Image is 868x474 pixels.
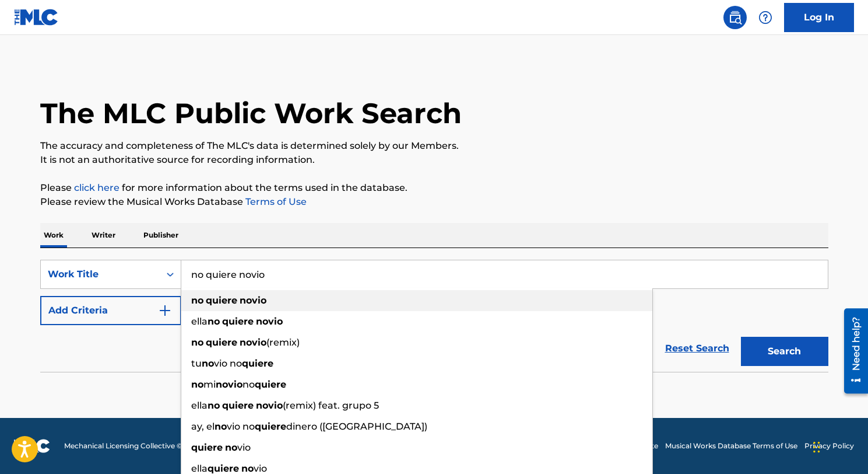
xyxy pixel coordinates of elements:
a: Public Search [723,6,747,29]
strong: novio [256,316,283,327]
strong: novio [240,337,266,348]
strong: no [241,463,254,474]
span: ella [191,463,208,474]
strong: no [191,295,203,306]
span: mi [203,379,216,390]
strong: quiere [255,421,286,432]
p: Writer [88,223,119,248]
strong: no [191,337,203,348]
span: (remix) feat. grupo 5 [283,400,379,411]
p: Publisher [140,223,182,248]
strong: novio [256,400,283,411]
strong: quiere [222,400,254,411]
span: vio no [214,358,242,369]
img: logo [14,439,50,453]
form: Search Form [40,260,828,372]
a: Reset Search [659,336,735,361]
p: The accuracy and completeness of The MLC's data is determined solely by our Members. [40,139,828,153]
strong: quiere [208,463,239,474]
a: Log In [784,3,854,32]
strong: quiere [191,442,223,453]
iframe: Resource Center [835,304,868,398]
div: Drag [813,430,820,465]
strong: no [208,316,220,327]
strong: novio [216,379,243,390]
div: Help [754,6,777,29]
strong: no [215,421,227,432]
img: help [758,11,772,25]
h1: The MLC Public Work Search [40,96,462,131]
strong: no [202,358,214,369]
strong: novio [240,295,266,306]
span: vio [254,463,267,474]
p: It is not an authoritative source for recording information. [40,153,828,167]
strong: no [208,400,220,411]
a: click here [74,182,120,193]
a: Terms of Use [243,196,307,207]
p: Please review the Musical Works Database [40,195,828,209]
strong: no [225,442,237,453]
span: tu [191,358,202,369]
strong: quiere [222,316,254,327]
button: Add Criteria [40,296,181,325]
strong: quiere [206,337,237,348]
span: vio no [227,421,255,432]
iframe: Chat Widget [810,418,868,474]
strong: quiere [206,295,237,306]
strong: quiere [242,358,273,369]
p: Please for more information about the terms used in the database. [40,181,828,195]
img: 9d2ae6d4665cec9f34b9.svg [158,304,172,318]
div: Work Title [48,267,153,281]
span: dinero ([GEOGRAPHIC_DATA]) [286,421,427,432]
strong: quiere [255,379,286,390]
span: ella [191,316,208,327]
img: search [728,11,742,25]
strong: no [191,379,203,390]
button: Search [741,337,828,366]
span: no [243,379,255,390]
a: Privacy Policy [804,441,854,451]
img: MLC Logo [14,9,59,26]
a: Musical Works Database Terms of Use [665,441,797,451]
span: Mechanical Licensing Collective © 2025 [64,441,199,451]
span: ay, el [191,421,215,432]
p: Work [40,223,67,248]
span: (remix) [266,337,300,348]
span: ella [191,400,208,411]
span: vio [237,442,251,453]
